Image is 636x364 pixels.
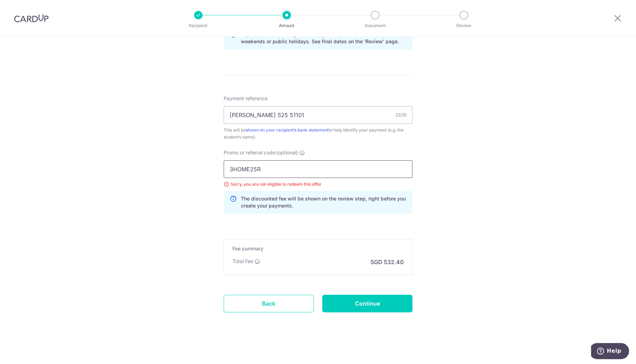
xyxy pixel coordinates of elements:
[224,295,314,312] a: Back
[241,195,406,209] p: The discounted fee will be shown on the review step, right before you create your payments.
[14,14,49,23] img: CardUp
[224,95,268,102] span: Payment reference
[261,22,313,29] p: Amount
[349,22,401,29] p: Document
[232,258,253,265] p: Total Fee
[438,22,490,29] p: Review
[276,149,298,156] span: (optional)
[232,245,404,252] h5: Fee summary
[224,127,412,141] div: This will be to help identify your payment (e.g. the student’s name).
[172,22,224,29] p: Recipient
[322,295,412,312] input: Continue
[395,111,407,119] div: 22/35
[591,343,629,360] iframe: Opens a widget where you can find more information
[224,181,412,188] div: Sorry, you are not eligible to redeem this offer
[224,149,275,156] span: Promo or referral code
[370,258,404,266] p: SGD 532.40
[241,31,406,45] p: Payment due and charge dates may be adjusted if it falls on weekends or public holidays. See fina...
[246,127,329,133] a: shown on your recipient’s bank statement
